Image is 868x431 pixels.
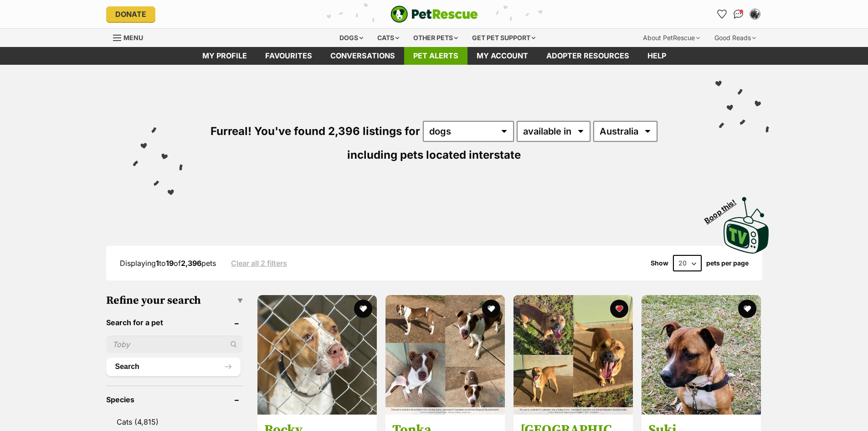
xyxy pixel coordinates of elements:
[106,294,243,307] h3: Refine your search
[734,10,743,19] img: chat-41dd97257d64d25036548639549fe6c8038ab92f7586957e7f3b1b290dea8141.svg
[193,47,256,65] a: My profile
[106,6,155,22] a: Donate
[181,259,201,268] strong: 2,396
[708,29,762,47] div: Good Reads
[156,259,159,268] strong: 1
[371,29,406,47] div: Cats
[404,47,467,65] a: Pet alerts
[482,300,500,318] button: favourite
[257,295,377,415] img: Rocky - American Bulldog x Bull Arab Dog
[333,29,370,47] div: Dogs
[256,47,321,65] a: Favourites
[467,47,537,65] a: My account
[537,47,638,65] a: Adopter resources
[390,5,478,23] img: logo-e224e6f780fb5917bec1dbf3a21bbac754714ae5b6737aabdf751b685950b380.svg
[748,7,762,21] button: My account
[638,47,675,65] a: Help
[514,295,633,415] img: Brooklyn - American Staffordshire Terrier Dog
[106,395,243,404] header: Species
[347,148,521,161] span: including pets located interstate
[390,5,478,23] a: PetRescue
[385,295,505,415] img: Tonka - American Staffordshire Terrier Dog
[321,47,404,65] a: conversations
[106,336,243,353] input: Toby
[703,192,745,225] span: Boop this!
[407,29,464,47] div: Other pets
[120,259,216,268] span: Displaying to of pets
[166,259,174,268] strong: 19
[724,197,769,254] img: PetRescue TV logo
[637,29,706,47] div: About PetRescue
[211,125,420,138] span: Furreal! You've found 2,396 listings for
[642,295,761,415] img: Suki - Kelpie x English Staffordshire Bull Terrier Dog
[731,7,746,21] a: Conversations
[123,34,143,42] span: Menu
[231,259,287,267] a: Clear all 2 filters
[715,7,762,21] ul: Account quick links
[724,189,769,255] a: Boop this!
[610,300,628,318] button: favourite
[113,29,149,45] a: Menu
[354,300,372,318] button: favourite
[750,10,760,19] img: Kate Stockwell profile pic
[651,260,668,267] span: Show
[715,7,729,21] a: Favourites
[739,300,757,318] button: favourite
[106,358,241,376] button: Search
[106,318,243,327] header: Search for a pet
[706,260,749,267] label: pets per page
[466,29,542,47] div: Get pet support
